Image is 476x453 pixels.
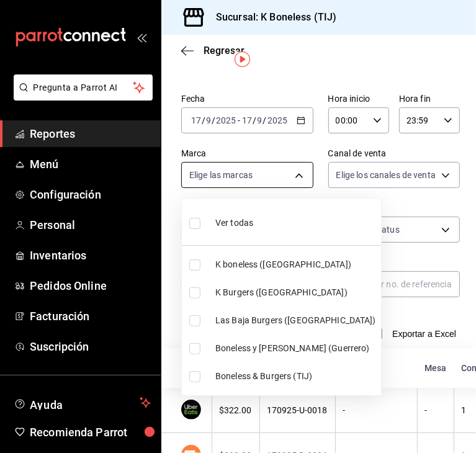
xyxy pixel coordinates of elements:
[215,258,376,271] span: K boneless ([GEOGRAPHIC_DATA])
[215,286,376,299] span: K Burgers ([GEOGRAPHIC_DATA])
[215,217,253,230] span: Ver todas
[235,52,250,67] img: Tooltip marker
[215,342,376,355] span: Boneless y [PERSON_NAME] (Guerrero)
[215,370,376,383] span: Boneless & Burgers (TIJ)
[215,314,376,327] span: Las Baja Burgers ([GEOGRAPHIC_DATA])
